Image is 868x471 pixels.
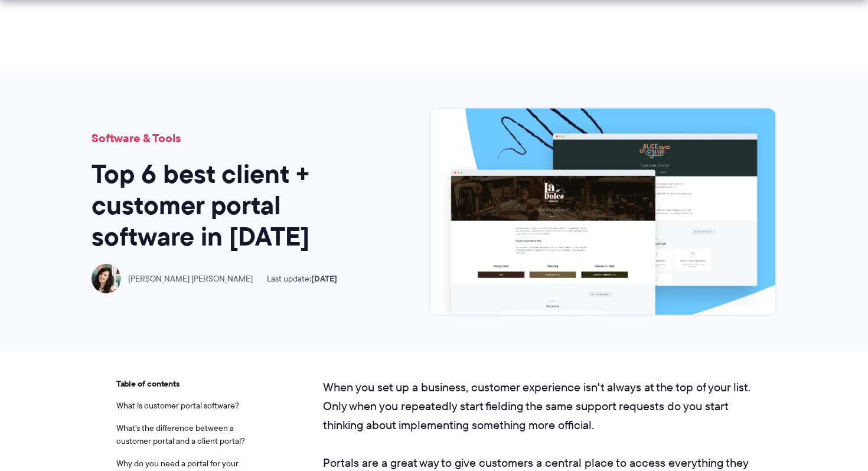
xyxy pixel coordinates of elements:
[116,400,239,411] a: What is customer portal software?
[116,378,264,391] span: Table of contents
[323,378,752,434] p: When you set up a business, customer experience isn't always at the top of your list. Only when y...
[128,274,253,284] span: [PERSON_NAME] [PERSON_NAME]
[92,129,181,147] a: Software & Tools
[311,272,337,285] time: [DATE]
[116,422,245,447] a: What's the difference between a customer portal and a client portal?
[267,274,337,284] span: Last update:
[92,159,375,252] h1: Top 6 best client + customer portal software in [DATE]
